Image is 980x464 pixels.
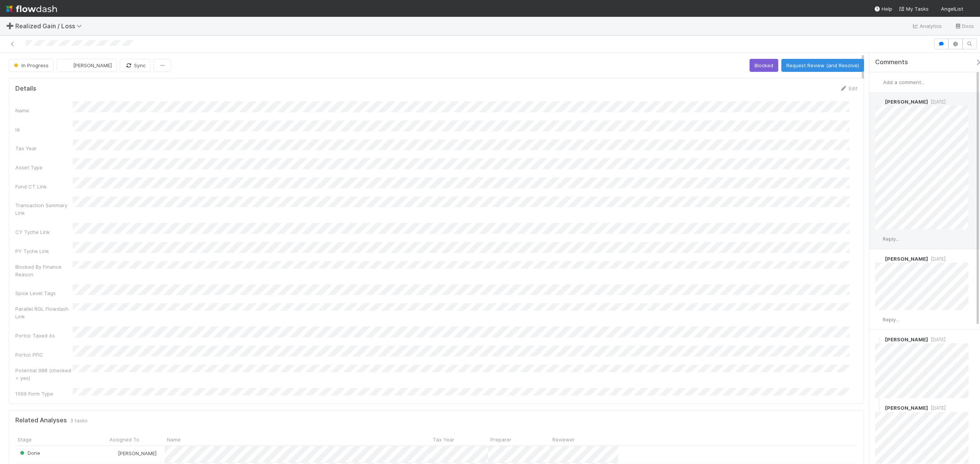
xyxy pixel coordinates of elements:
[167,436,181,443] span: Name
[928,337,946,342] span: [DATE]
[15,332,73,339] div: Portco Taxed As
[57,59,117,72] button: [PERSON_NAME]
[840,85,857,91] a: Edit
[18,436,32,443] span: Stage
[781,59,864,72] button: Request Review (and Resolve)
[433,436,454,443] span: Tax Year
[109,436,139,443] span: Assigned To
[15,183,73,190] div: Fund CT Link
[490,436,511,443] span: Preparer
[941,6,963,12] span: AngelList
[885,99,928,105] span: [PERSON_NAME]
[15,85,36,92] h5: Details
[15,305,73,320] div: Parallel RGL Flowdash Link
[898,6,929,12] span: My Tasks
[15,247,73,255] div: PY Tyche Link
[111,450,117,456] img: avatar_04ed6c9e-3b93-401c-8c3a-8fad1b1fc72c.png
[885,405,928,411] span: [PERSON_NAME]
[120,59,150,72] button: Sync
[875,58,908,66] span: Comments
[885,336,928,342] span: [PERSON_NAME]
[15,228,73,236] div: CY Tyche Link
[15,367,73,382] div: Potential 988 (checked = yes)
[875,235,883,243] img: avatar_d45d11ee-0024-4901-936f-9df0a9cc3b4e.png
[63,62,71,69] img: avatar_d45d11ee-0024-4901-936f-9df0a9cc3b4e.png
[15,164,73,171] div: Asset Type
[118,450,157,456] span: [PERSON_NAME]
[898,5,929,13] a: My Tasks
[73,62,112,68] span: [PERSON_NAME]
[18,450,40,456] span: Done
[883,79,924,85] span: Add a comment...
[875,255,883,263] img: avatar_04ed6c9e-3b93-401c-8c3a-8fad1b1fc72c.png
[15,390,73,397] div: 1099 Form Type
[6,23,14,29] span: ➕
[15,22,86,30] span: Realized Gain / Loss
[750,59,778,72] button: Blocked
[15,417,67,424] h5: Related Analyses
[15,144,73,152] div: Tax Year
[966,5,974,13] img: avatar_d45d11ee-0024-4901-936f-9df0a9cc3b4e.png
[875,78,883,86] img: avatar_d45d11ee-0024-4901-936f-9df0a9cc3b4e.png
[954,21,974,31] a: Docs
[110,449,157,457] div: [PERSON_NAME]
[15,107,73,114] div: Name
[15,351,73,359] div: Portco PFIC
[928,99,946,105] span: [DATE]
[70,417,88,424] span: 3 tasks
[875,316,883,324] img: avatar_d45d11ee-0024-4901-936f-9df0a9cc3b4e.png
[912,21,942,31] a: Analytics
[875,98,883,105] img: avatar_d45d11ee-0024-4901-936f-9df0a9cc3b4e.png
[928,256,946,262] span: [DATE]
[885,256,928,262] span: [PERSON_NAME]
[874,5,892,13] div: Help
[875,404,883,412] img: avatar_04ed6c9e-3b93-401c-8c3a-8fad1b1fc72c.png
[18,449,40,457] div: Done
[883,316,899,323] span: Reply...
[6,2,57,15] img: logo-inverted-e16ddd16eac7371096b0.svg
[15,126,73,133] div: Id
[883,236,899,242] span: Reply...
[15,263,73,278] div: Blocked By Finance Reason
[15,201,73,217] div: Transaction Summary Link
[15,289,73,297] div: Spice Level Tags
[928,405,946,411] span: [DATE]
[552,436,575,443] span: Reviewer
[875,336,883,343] img: avatar_04ed6c9e-3b93-401c-8c3a-8fad1b1fc72c.png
